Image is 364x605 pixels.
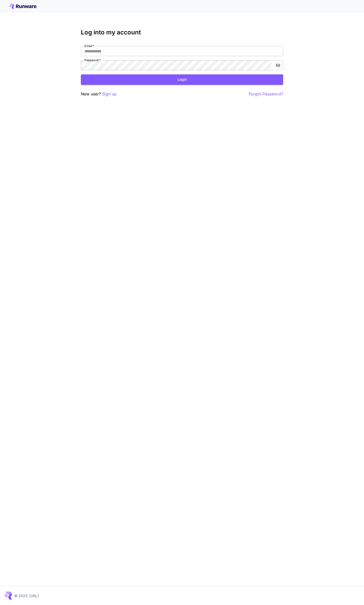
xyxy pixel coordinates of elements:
button: Forgot Password? [249,91,283,97]
label: Password [84,58,101,62]
h3: Log into my account [81,29,283,36]
p: New user? [81,91,117,97]
p: © 2025, [URL] [14,593,39,598]
button: Sign up [102,91,117,97]
label: Email [84,44,94,48]
button: toggle password visibility [274,61,283,70]
button: Login [81,74,283,85]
